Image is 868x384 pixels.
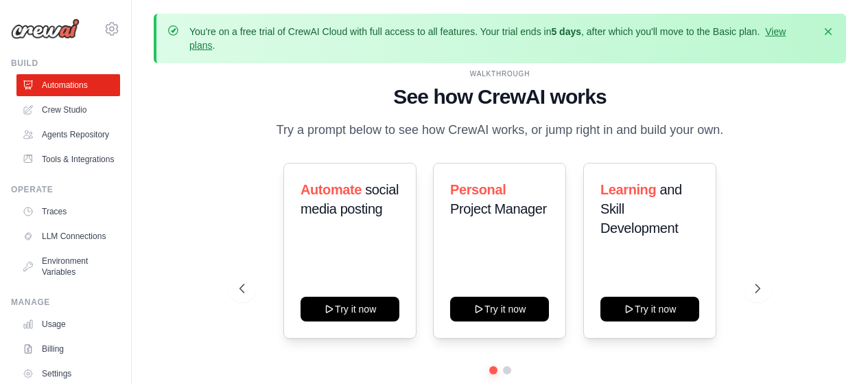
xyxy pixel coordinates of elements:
a: Agents Repository [16,124,120,146]
button: Try it now [600,297,699,321]
strong: 5 days [551,26,581,37]
span: Project Manager [450,201,547,216]
p: Try a prompt below to see how CrewAI works, or jump right in and build your own. [270,120,731,140]
p: You're on a free trial of CrewAI Cloud with full access to all features. Your trial ends in , aft... [189,25,813,52]
button: Try it now [450,297,549,321]
a: Traces [16,201,120,223]
h1: See how CrewAI works [239,84,760,109]
a: Automations [16,74,120,96]
span: Learning [600,182,656,197]
span: Automate [301,182,362,197]
div: Manage [11,297,120,308]
div: Operate [11,184,120,195]
a: Tools & Integrations [16,148,120,170]
div: Build [11,58,120,69]
img: Logo [11,19,80,39]
a: Usage [16,313,120,335]
a: Billing [16,338,120,360]
a: LLM Connections [16,225,120,247]
a: Environment Variables [16,250,120,283]
span: and Skill Development [600,182,682,236]
button: Try it now [301,297,399,321]
a: Crew Studio [16,99,120,121]
span: social media posting [301,182,399,216]
span: Personal [450,182,506,197]
div: WALKTHROUGH [239,69,760,79]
